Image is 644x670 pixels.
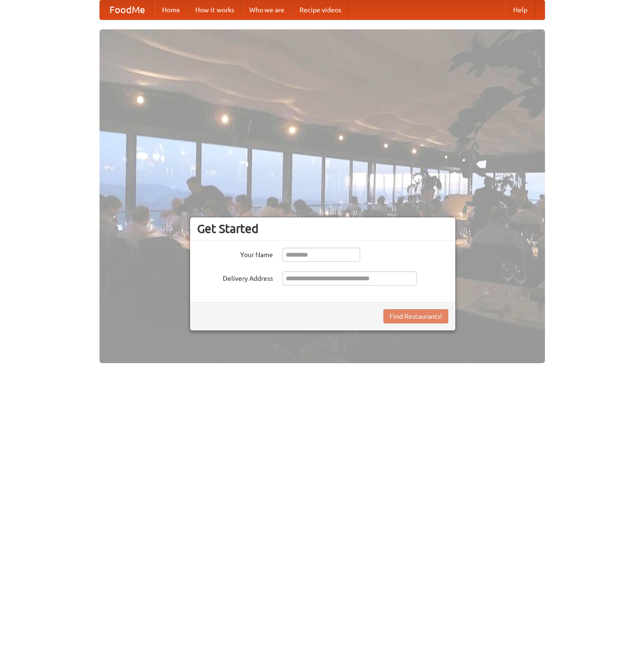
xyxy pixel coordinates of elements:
[197,248,273,259] label: Your Name
[292,0,349,19] a: Recipe videos
[197,271,273,283] label: Delivery Address
[242,0,292,19] a: Who we are
[188,0,242,19] a: How it works
[506,0,535,19] a: Help
[383,309,448,323] button: Find Restaurants!
[154,0,188,19] a: Home
[197,222,448,236] h3: Get Started
[100,0,154,19] a: FoodMe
